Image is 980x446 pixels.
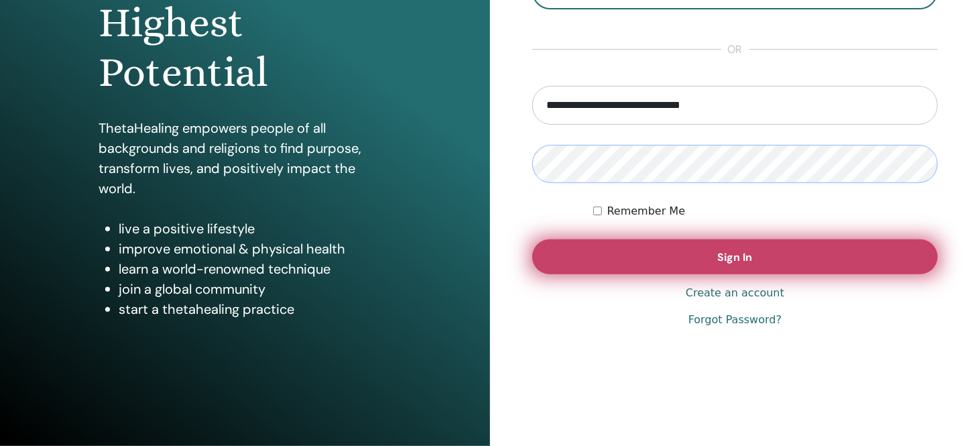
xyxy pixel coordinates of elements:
[686,285,784,301] a: Create an account
[718,250,753,264] span: Sign In
[119,299,391,319] li: start a thetahealing practice
[119,239,391,259] li: improve emotional & physical health
[593,203,938,219] div: Keep me authenticated indefinitely or until I manually logout
[119,219,391,239] li: live a positive lifestyle
[119,279,391,299] li: join a global community
[99,118,391,199] p: ThetaHealing empowers people of all backgrounds and religions to find purpose, transform lives, a...
[119,259,391,279] li: learn a world-renowned technique
[532,239,938,274] button: Sign In
[607,203,686,219] label: Remember Me
[721,42,749,58] span: or
[688,312,782,328] a: Forgot Password?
